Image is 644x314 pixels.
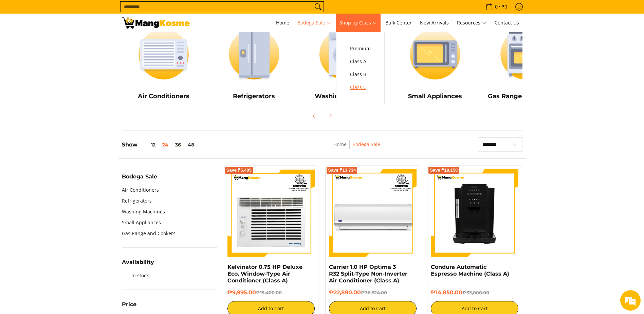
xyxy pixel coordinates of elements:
[382,14,415,32] a: Bulk Center
[313,2,324,12] button: Search
[172,142,184,147] button: 36
[347,81,374,94] a: Class C
[484,92,568,100] h5: Gas Range and Cookers
[227,264,302,284] a: Kelvinator 0.75 HP Deluxe Eco, Window-Type Air Conditioner (Class A)
[430,168,458,172] span: Save ₱18,150
[303,23,387,86] img: Washing Machines
[339,19,377,27] span: Shop by Class
[227,289,315,296] h6: ₱9,995.00
[350,83,371,92] span: Class C
[393,23,477,105] a: Small Appliances Small Appliances
[329,264,407,284] a: Carrier 1.0 HP Optima 3 R32 Split-Type Non-Inverter Air Conditioner (Class A)
[122,23,206,105] a: Air Conditioners Air Conditioners
[122,260,154,270] summary: Open
[457,19,486,27] span: Resources
[484,23,568,105] a: Cookers Gas Range and Cookers
[122,17,190,29] img: Bodega Sale l Mang Kosme: Cost-Efficient &amp; Quality Home Appliances
[212,23,296,86] img: Refrigerators
[500,4,508,9] span: ₱0
[385,19,412,26] span: Bulk Center
[122,174,157,185] summary: Open
[256,290,282,295] del: ₱15,400.00
[329,289,417,296] h6: ₱22,890.00
[329,169,417,257] img: Carrier 1.0 HP Optima 3 R32 Split-Type Non-Inverter Air Conditioner (Class A)
[122,302,136,307] span: Price
[454,14,490,32] a: Resources
[137,142,159,147] button: 12
[122,195,152,206] a: Refrigerators
[212,92,296,100] h5: Refrigerators
[336,14,381,32] a: Shop by Class
[347,68,374,81] a: Class B
[276,19,289,26] span: Home
[122,206,165,217] a: Washing Machines
[227,169,315,257] img: Kelvinator 0.75 HP Deluxe Eco, Window-Type Air Conditioner (Class A)
[122,141,198,148] h5: Show
[197,14,522,32] nav: Main Menu
[328,168,356,172] span: Save ₱13,734
[350,57,371,66] span: Class A
[159,142,172,147] button: 24
[347,42,374,55] a: Premium
[484,23,568,86] img: Cookers
[122,23,206,86] img: Air Conditioners
[462,290,489,295] del: ₱33,000.00
[122,174,157,179] span: Bodega Sale
[393,92,477,100] h5: Small Appliances
[122,185,159,195] a: Air Conditioners
[122,302,136,312] summary: Open
[303,92,387,100] h5: Washing Machines
[303,23,387,105] a: Washing Machines Washing Machines
[393,23,477,86] img: Small Appliances
[350,70,371,79] span: Class B
[361,290,387,295] del: ₱36,624.00
[212,23,296,105] a: Refrigerators Refrigerators
[431,289,518,296] h6: ₱14,850.00
[122,217,161,228] a: Small Appliances
[294,14,335,32] a: Bodega Sale
[307,108,321,123] button: Previous
[431,264,509,277] a: Condura Automatic Espresso Machine (Class A)
[431,169,518,257] img: Condura Automatic Espresso Machine (Class A)
[495,19,519,26] span: Contact Us
[297,19,331,27] span: Bodega Sale
[333,141,347,147] a: Home
[184,142,198,147] button: 48
[491,14,522,32] a: Contact Us
[273,14,293,32] a: Home
[122,228,176,239] a: Gas Range and Cookers
[417,14,452,32] a: New Arrivals
[494,4,499,9] span: 0
[347,55,374,68] a: Class A
[226,168,252,172] span: Save ₱5,405
[122,270,149,281] a: In stock
[290,140,424,156] nav: Breadcrumbs
[122,92,206,100] h5: Air Conditioners
[122,260,154,265] span: Availability
[352,141,380,147] a: Bodega Sale
[350,45,371,53] span: Premium
[323,108,338,123] button: Next
[420,19,449,26] span: New Arrivals
[483,3,509,11] span: •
